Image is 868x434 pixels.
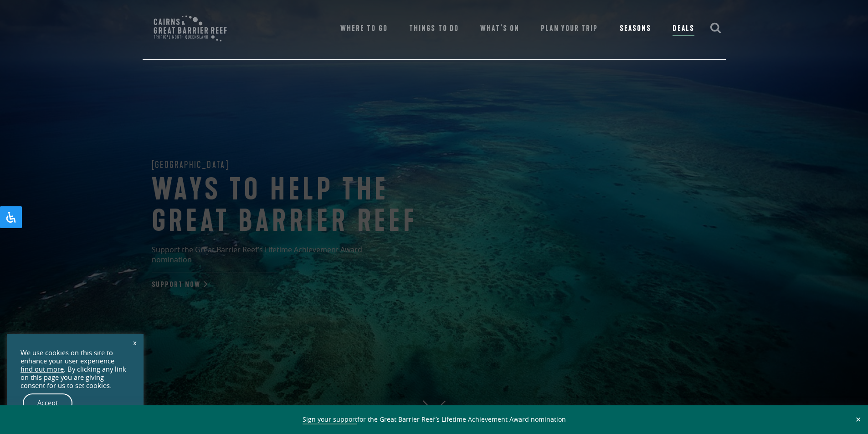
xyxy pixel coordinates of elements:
a: Plan Your Trip [541,22,598,35]
div: We use cookies on this site to enhance your user experience . By clicking any link on this page y... [21,349,130,390]
a: Where To Go [340,22,387,35]
a: Things To Do [409,22,458,35]
img: CGBR-TNQ_dual-logo.svg [147,9,233,48]
button: Close [853,415,863,424]
span: for the Great Barrier Reef’s Lifetime Achievement Award nomination [303,415,566,424]
a: Sign your support [303,415,357,424]
svg: Open Accessibility Panel [5,212,16,223]
a: Deals [673,22,694,36]
a: Seasons [620,22,651,35]
a: What’s On [480,22,519,35]
a: Accept [23,393,72,413]
a: find out more [21,365,64,373]
a: x [128,332,141,352]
